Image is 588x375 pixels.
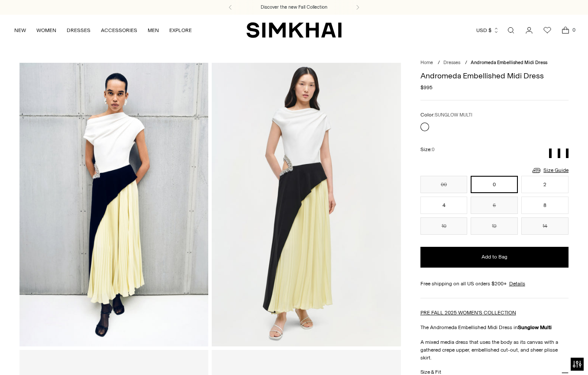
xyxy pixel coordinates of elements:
a: SIMKHAI [246,22,342,39]
button: 12 [471,217,518,235]
a: Go to the account page [520,22,538,39]
button: 00 [420,176,468,193]
a: NEW [14,21,26,40]
a: WOMEN [36,21,56,40]
a: PRE FALL 2025 WOMEN'S COLLECTION [420,310,516,316]
div: / [465,59,467,67]
a: DRESSES [67,21,90,40]
p: A mixed media dress that uses the body as its canvas with a gathered crepe upper, embellished cut... [420,338,569,362]
span: Add to Bag [481,253,507,261]
label: Size: [420,145,435,154]
div: / [438,59,440,67]
span: $995 [420,84,433,91]
button: 6 [471,197,518,214]
label: Color: [420,111,472,119]
a: Discover the new Fall Collection [261,4,327,11]
img: Andromeda Embellished Midi Dress [19,63,208,346]
a: ACCESSORIES [101,21,137,40]
button: Add to Bag [420,247,569,268]
nav: breadcrumbs [420,59,569,67]
span: 0 [570,26,578,34]
button: 10 [420,217,468,235]
button: 4 [420,197,468,214]
button: 14 [521,217,569,235]
div: Free shipping on all US orders $200+ [420,280,569,288]
strong: Sunglow Multi [518,324,552,330]
a: EXPLORE [169,21,192,40]
a: Home [420,60,433,65]
button: 8 [521,197,569,214]
p: The Andromeda Embellished Midi Dress in [420,323,569,331]
a: Size Guide [531,165,569,176]
img: Andromeda Embellished Midi Dress [212,63,401,346]
span: 0 [432,147,435,152]
a: Details [509,280,525,288]
span: Andromeda Embellished Midi Dress [471,60,547,65]
span: SUNGLOW MULTI [435,112,472,118]
h1: Andromeda Embellished Midi Dress [420,72,569,80]
a: Wishlist [539,22,556,39]
a: Open cart modal [557,22,574,39]
button: 2 [521,176,569,193]
button: 0 [471,176,518,193]
a: Open search modal [502,22,520,39]
h3: Size & Fit [420,369,441,375]
a: Dresses [443,60,460,65]
button: USD $ [476,21,499,40]
a: MEN [148,21,159,40]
